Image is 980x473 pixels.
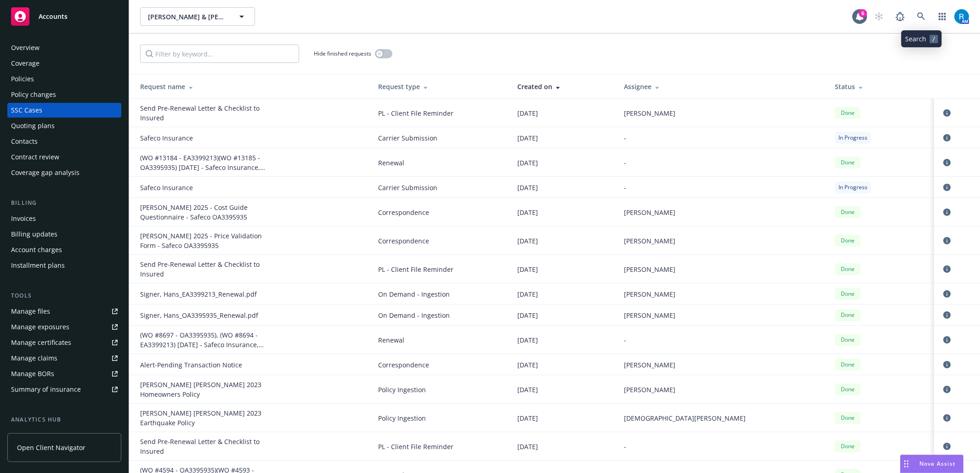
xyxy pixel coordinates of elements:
span: [DATE] [517,442,538,451]
a: Manage files [7,304,121,319]
a: Search [912,7,930,26]
a: SSC Cases [7,103,121,118]
span: Hide finished requests [314,50,371,57]
div: Installment plans [11,258,65,273]
span: Renewal [378,158,503,168]
a: Quoting plans [7,118,121,133]
span: [DATE] [517,183,538,192]
a: Manage exposures [7,320,121,334]
a: Coverage [7,56,121,71]
a: Contacts [7,134,121,149]
div: Summary of insurance [11,382,81,397]
div: Overview [11,40,40,55]
div: - [624,442,820,451]
div: Send Pre-Renewal Letter & Checklist to Insured [140,259,278,279]
span: [PERSON_NAME] [624,289,675,299]
a: circleInformation [941,412,952,423]
div: Account charges [11,242,62,257]
span: Done [838,109,857,117]
span: Done [838,158,857,167]
a: Account charges [7,242,121,257]
div: Alert-Pending Transaction Notice [140,360,278,370]
a: circleInformation [941,157,952,168]
button: [PERSON_NAME] & [PERSON_NAME] [140,7,255,26]
span: Correspondence [378,236,503,246]
span: Accounts [39,13,68,20]
span: Open Client Navigator [17,443,85,452]
a: Billing updates [7,227,121,242]
a: Summary of insurance [7,382,121,397]
a: Policy changes [7,87,121,102]
a: circleInformation [941,384,952,395]
a: circleInformation [941,288,952,299]
a: circleInformation [941,182,952,193]
div: HANS SIGNER GLORIA MC GILL 2023 Earthquake Policy [140,408,278,428]
a: Accounts [7,4,121,29]
div: Policy changes [11,87,56,102]
div: Safeco Insurance [140,183,278,192]
span: Renewal [378,335,503,345]
a: circleInformation [941,207,952,218]
span: Policy Ingestion [378,385,503,394]
span: [DATE] [517,413,538,423]
div: Signer Glori 2025 - Price Validation Form - Safeco OA3395935 [140,231,278,250]
span: [DEMOGRAPHIC_DATA][PERSON_NAME] [624,413,746,423]
span: Correspondence [378,360,503,370]
a: circleInformation [941,334,952,345]
input: Filter by keyword... [140,45,299,63]
a: Manage certificates [7,335,121,350]
div: Signer, Hans_EA3399213_Renewal.pdf [140,289,278,299]
div: Manage certificates [11,335,71,350]
div: - [624,183,820,192]
div: Request type [378,82,503,91]
a: circleInformation [941,310,952,321]
span: [PERSON_NAME] & [PERSON_NAME] [148,12,227,22]
a: Coverage gap analysis [7,165,121,180]
a: Switch app [933,7,952,26]
div: (WO #13184 - EA3399213)(WO #13185 - OA3395935) 09/23/25 - Safeco Insurance, Safeco Insurance - PE... [140,153,278,172]
span: Correspondence [378,208,503,217]
a: Overview [7,40,121,55]
span: Nova Assist [919,460,956,467]
div: Contacts [11,134,38,149]
div: Safeco Insurance [140,133,278,143]
span: [DATE] [517,158,538,168]
div: Request name [140,82,363,91]
span: [DATE] [517,360,538,370]
span: Done [838,414,857,422]
a: Manage BORs [7,366,121,381]
div: Manage BORs [11,366,54,381]
span: [PERSON_NAME] [624,208,675,217]
span: [PERSON_NAME] [624,310,675,320]
div: Coverage gap analysis [11,165,79,180]
a: Policies [7,72,121,86]
div: - [624,133,820,143]
div: - [624,335,820,345]
div: Analytics hub [7,415,121,424]
span: [DATE] [517,265,538,274]
div: 6 [859,9,867,17]
div: Assignee [624,82,820,91]
a: Start snowing [870,7,888,26]
span: PL - Client File Reminder [378,108,503,118]
span: PL - Client File Reminder [378,442,503,451]
div: Invoices [11,211,36,226]
a: Invoices [7,211,121,226]
span: [DATE] [517,335,538,345]
a: Contract review [7,150,121,164]
span: Done [838,385,857,394]
span: [DATE] [517,133,538,143]
div: Status [835,82,927,91]
div: SSC Cases [11,103,42,118]
span: On Demand - Ingestion [378,289,503,299]
div: Tools [7,291,121,300]
span: Policy Ingestion [378,413,503,423]
span: PL - Client File Reminder [378,265,503,274]
div: Manage claims [11,351,57,366]
span: [DATE] [517,289,538,299]
div: HANS SIGNER GLORIA MC GILL 2023 Homeowners Policy [140,380,278,399]
div: (WO #8697 - OA3395935), (WO #8694 - EA3399213) 09/23/24 - Safeco Insurance, Safeco Insurance - PE... [140,330,278,349]
span: Done [838,236,857,245]
a: circleInformation [941,264,952,275]
span: [DATE] [517,310,538,320]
